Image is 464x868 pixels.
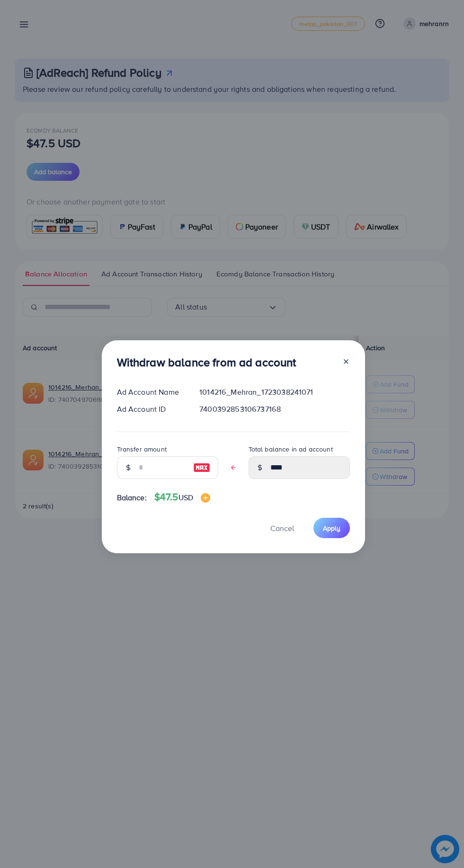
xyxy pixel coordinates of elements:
[109,387,192,398] div: Ad Account Name
[154,491,210,503] h4: $47.5
[249,444,333,454] label: Total balance in ad account
[193,462,210,473] img: image
[117,355,296,369] h3: Withdraw balance from ad account
[117,492,147,503] span: Balance:
[201,493,210,503] img: image
[270,523,294,533] span: Cancel
[259,518,306,538] button: Cancel
[192,404,357,415] div: 7400392853106737168
[109,404,192,415] div: Ad Account ID
[313,518,350,538] button: Apply
[178,492,193,503] span: USD
[117,444,167,454] label: Transfer amount
[192,387,357,398] div: 1014216_Mehran_1723038241071
[323,523,340,533] span: Apply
